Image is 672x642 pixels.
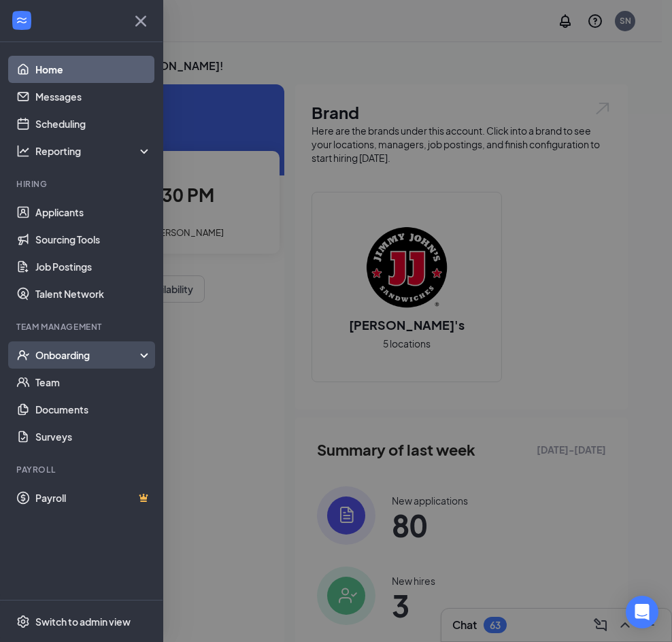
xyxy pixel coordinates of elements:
[35,615,131,628] div: Switch to admin view
[16,348,30,362] svg: UserCheck
[35,369,152,396] a: Team
[35,83,152,110] a: Messages
[35,423,152,450] a: Surveys
[35,144,152,158] div: Reporting
[16,321,149,333] div: Team Management
[35,253,152,280] a: Job Postings
[16,464,149,475] div: Payroll
[15,14,29,27] svg: WorkstreamLogo
[35,280,152,307] a: Talent Network
[35,396,152,423] a: Documents
[35,56,152,83] a: Home
[16,144,30,158] svg: Analysis
[35,226,152,253] a: Sourcing Tools
[35,348,140,362] div: Onboarding
[35,199,152,226] a: Applicants
[16,178,149,190] div: Hiring
[130,10,152,32] svg: Cross
[35,110,152,137] a: Scheduling
[626,596,658,628] div: Open Intercom Messenger
[35,484,152,511] a: PayrollCrown
[16,615,30,628] svg: Settings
